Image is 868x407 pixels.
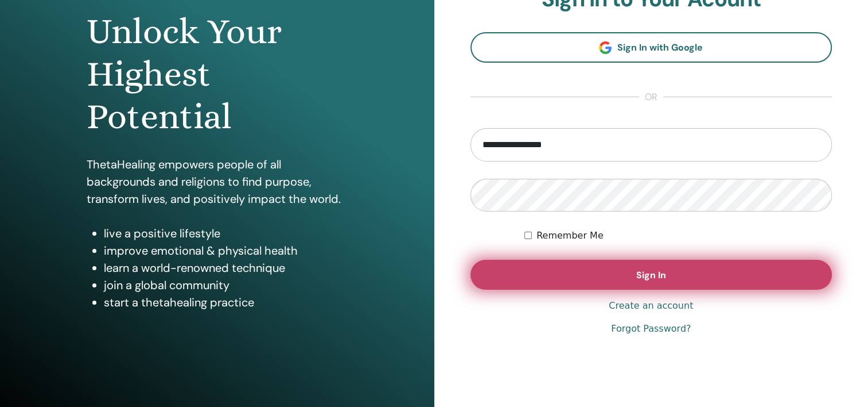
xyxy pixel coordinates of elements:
[609,299,693,313] a: Create an account
[470,32,832,63] a: Sign In with Google
[87,10,347,139] h1: Unlock Your Highest Potential
[87,156,347,208] p: ThetaHealing empowers people of all backgrounds and religions to find purpose, transform lives, a...
[611,322,691,336] a: Forgot Password?
[104,259,347,277] li: learn a world-renowned technique
[104,294,347,311] li: start a thetahealing practice
[104,225,347,242] li: live a positive lifestyle
[524,229,832,243] div: Keep me authenticated indefinitely or until I manually logout
[636,269,666,281] span: Sign In
[536,229,604,243] label: Remember Me
[617,41,703,53] span: Sign In with Google
[104,277,347,294] li: join a global community
[470,260,832,290] button: Sign In
[104,242,347,259] li: improve emotional & physical health
[639,90,663,104] span: or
